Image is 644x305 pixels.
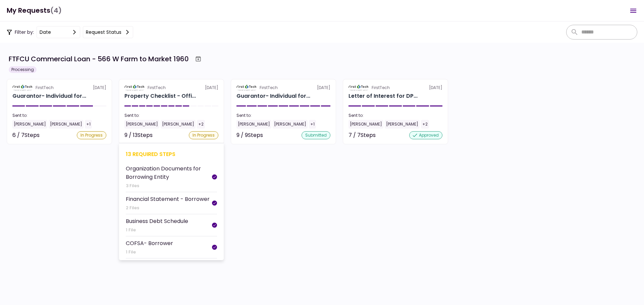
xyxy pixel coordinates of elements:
div: Financial Statement - Borrower [126,195,210,203]
img: Partner logo [348,85,369,91]
div: 1 File [126,249,173,255]
div: FTFCU Commercial Loan - 566 W Farm to Market 1960 [9,54,189,64]
img: Partner logo [12,85,33,91]
button: Request status [83,26,133,38]
img: Partner logo [236,85,257,91]
div: 9 / 13 Steps [124,131,153,139]
div: 1 File [126,227,188,233]
div: COFSA- Borrower [126,239,173,247]
div: FirstTech [372,85,390,91]
div: [DATE] [12,85,106,91]
div: [DATE] [348,85,442,91]
div: +1 [85,120,92,129]
h1: My Requests [7,4,62,17]
div: In Progress [77,131,106,139]
div: Sent to: [348,112,442,119]
div: date [40,28,51,36]
div: 2 Files [126,205,210,211]
div: Guarantor- Individual for DP REALTY INVESTMENT, LLC Johnny Yun [12,92,86,100]
div: Guarantor- Individual for DP REALTY INVESTMENT, LLC Paul Kirkley [236,92,310,100]
div: [DATE] [124,85,218,91]
div: 6 / 7 Steps [12,131,40,139]
div: +1 [309,120,316,129]
div: submitted [302,131,330,139]
div: [PERSON_NAME] [236,120,271,129]
div: Letter of Interest for DP REALTY INVESTMENT, LLC 566 W Farm to Market 1960 [348,92,418,100]
div: approved [409,131,442,139]
div: [PERSON_NAME] [273,120,308,129]
div: Sent to: [12,112,106,119]
div: 13 required steps [126,150,217,158]
div: Property Checklist - Office Retail for DP REALTY INVESTMENT, LLC 566 W Farm to Market 1960 [124,92,196,100]
div: [PERSON_NAME] [385,120,420,129]
div: Organization Documents for Borrowing Entity [126,164,212,181]
div: [PERSON_NAME] [124,120,159,129]
div: Filter by: [7,26,133,38]
div: 7 / 7 Steps [348,131,376,139]
div: [PERSON_NAME] [348,120,383,129]
div: In Progress [189,131,218,139]
button: date [37,26,80,38]
div: +2 [421,120,429,129]
div: 3 Files [126,182,212,189]
div: Business Debt Schedule [126,217,188,225]
img: Partner logo [124,85,145,91]
span: (4) [50,4,62,17]
div: 9 / 9 Steps [236,131,263,139]
div: [DATE] [236,85,330,91]
div: +2 [197,120,205,129]
div: FirstTech [36,85,54,91]
button: Archive workflow [192,53,204,65]
div: [PERSON_NAME] [161,120,196,129]
div: Processing [9,66,37,73]
div: FirstTech [148,85,166,91]
div: FirstTech [260,85,278,91]
div: [PERSON_NAME] [12,120,47,129]
div: Sent to: [124,112,218,119]
button: Open menu [625,3,641,19]
div: [PERSON_NAME] [49,120,84,129]
div: Sent to: [236,112,330,119]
